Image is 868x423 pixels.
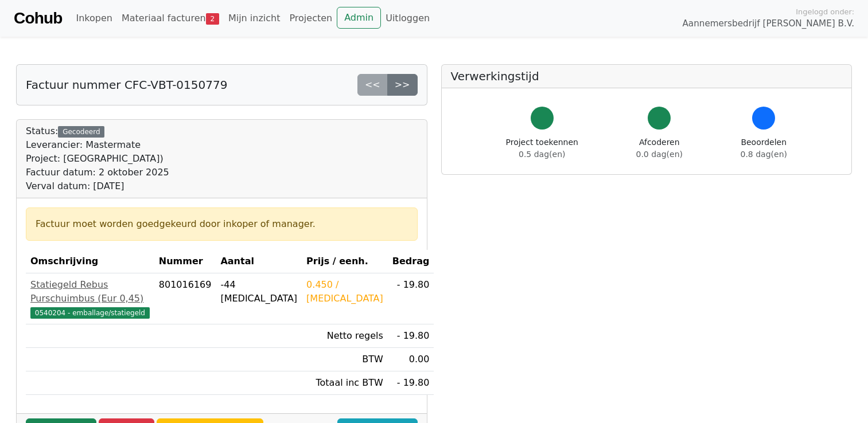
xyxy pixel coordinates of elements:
div: -44 [MEDICAL_DATA] [220,278,297,305]
div: 0.450 / [MEDICAL_DATA] [306,278,383,305]
a: Projecten [285,7,337,30]
a: Mijn inzicht [224,7,285,30]
span: 0540204 - emballage/statiegeld [30,307,150,319]
span: 0.8 dag(en) [741,150,787,159]
span: 2 [206,13,219,25]
span: Aannemersbedrijf [PERSON_NAME] B.V. [682,17,854,30]
th: Prijs / eenh. [302,250,388,273]
span: 0.5 dag(en) [519,150,565,159]
th: Nummer [154,250,216,273]
div: Project toekennen [506,136,578,160]
td: 0.00 [388,348,434,371]
div: Status: [26,124,169,193]
div: Beoordelen [741,136,787,160]
div: Factuur moet worden goedgekeurd door inkoper of manager. [36,217,408,231]
div: Gecodeerd [58,126,104,138]
a: Uitloggen [381,7,434,30]
th: Aantal [216,250,302,273]
h5: Factuur nummer CFC-VBT-0150779 [26,78,227,92]
a: Admin [337,7,381,29]
a: Materiaal facturen2 [117,7,224,30]
td: 801016169 [154,273,216,324]
a: >> [387,74,418,96]
div: Verval datum: [DATE] [26,179,169,193]
td: Totaal inc BTW [302,371,388,395]
td: - 19.80 [388,273,434,324]
th: Omschrijving [26,250,154,273]
h5: Verwerkingstijd [451,69,843,83]
div: Factuur datum: 2 oktober 2025 [26,166,169,179]
th: Bedrag [388,250,434,273]
div: Leverancier: Mastermate [26,138,169,152]
span: Ingelogd onder: [796,6,854,17]
td: - 19.80 [388,371,434,395]
td: BTW [302,348,388,371]
span: 0.0 dag(en) [636,150,683,159]
td: Netto regels [302,324,388,348]
div: Afcoderen [636,136,683,160]
a: Cohub [14,5,62,32]
div: Project: [GEOGRAPHIC_DATA]) [26,152,169,166]
td: - 19.80 [388,324,434,348]
a: Statiegeld Rebus Purschuimbus (Eur 0,45)0540204 - emballage/statiegeld [30,278,150,319]
a: Inkopen [71,7,116,30]
div: Statiegeld Rebus Purschuimbus (Eur 0,45) [30,278,150,305]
